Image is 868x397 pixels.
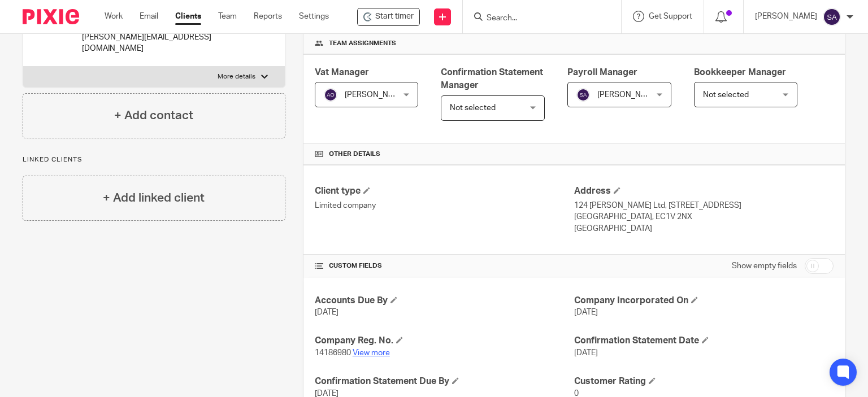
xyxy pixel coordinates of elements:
p: [PERSON_NAME][EMAIL_ADDRESS][DOMAIN_NAME] [82,32,244,55]
h4: + Add contact [114,107,193,124]
span: [DATE] [574,308,598,316]
a: Settings [299,11,329,22]
h4: + Add linked client [103,189,205,207]
a: View more [353,349,390,357]
p: Limited company [315,200,574,211]
span: Team assignments [329,39,396,48]
img: svg%3E [823,8,841,26]
label: Show empty fields [732,260,797,272]
span: Payroll Manager [567,68,637,77]
h4: Accounts Due By [315,295,574,307]
span: Bookkeeper Manager [694,68,786,77]
span: Not selected [450,104,496,112]
span: Confirmation Statement Manager [441,68,543,90]
span: Get Support [649,12,692,20]
span: [DATE] [574,349,598,357]
span: [DATE] [315,308,338,316]
img: svg%3E [324,88,337,102]
span: Vat Manager [315,68,369,77]
p: [GEOGRAPHIC_DATA], EC1V 2NX [574,211,834,223]
h4: Address [574,185,834,197]
img: Pixie [23,9,79,24]
h4: Confirmation Statement Date [574,335,834,347]
h4: CUSTOM FIELDS [315,261,574,271]
p: [PERSON_NAME] [755,11,817,22]
span: Not selected [703,91,749,99]
p: Linked clients [23,155,285,164]
h4: Company Reg. No. [315,335,574,347]
span: Other details [329,150,380,159]
input: Search [485,14,587,24]
span: Start timer [375,11,414,23]
span: [PERSON_NAME] [597,91,659,99]
h4: Client type [315,185,574,197]
img: svg%3E [576,88,590,102]
a: Reports [254,11,282,22]
h4: Customer Rating [574,376,834,387]
a: Clients [175,11,201,22]
h4: Company Incorporated On [574,295,834,307]
a: Work [105,11,123,22]
h4: Confirmation Statement Due By [315,376,574,387]
p: [GEOGRAPHIC_DATA] [574,223,834,234]
p: More details [218,72,255,81]
a: Email [140,11,158,22]
a: Team [218,11,237,22]
span: 14186980 [315,349,351,357]
span: [PERSON_NAME] [345,91,407,99]
div: Alexander Ramburger Ltd [357,8,420,26]
p: 124 [PERSON_NAME] Ltd, [STREET_ADDRESS] [574,200,834,211]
